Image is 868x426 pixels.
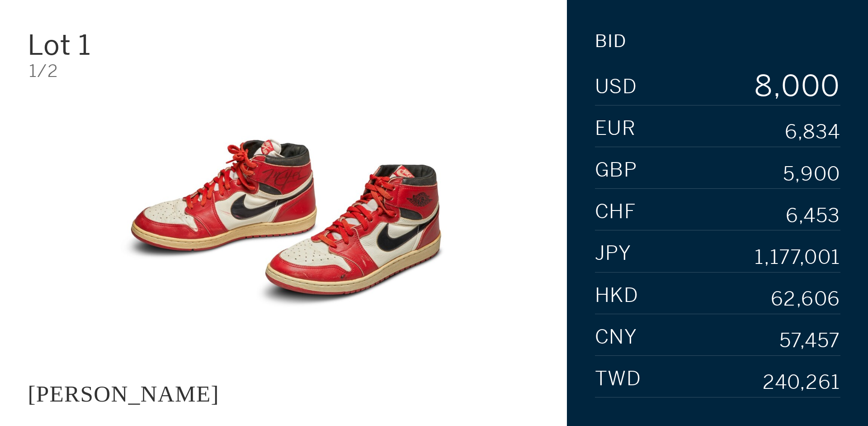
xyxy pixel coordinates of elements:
[595,33,627,50] div: Bid
[595,77,637,97] span: USD
[763,373,840,393] div: 240,261
[821,72,840,101] div: 0
[28,381,219,407] div: [PERSON_NAME]
[779,331,840,351] div: 57,457
[28,31,198,59] div: Lot 1
[90,94,476,352] img: JACQUES MAJORELLE
[595,327,637,347] span: CNY
[29,62,539,80] div: 1/2
[755,248,840,268] div: 1,177,001
[753,72,773,101] div: 8
[595,119,636,139] span: EUR
[786,206,840,226] div: 6,453
[595,202,637,222] span: CHF
[785,123,840,143] div: 6,834
[781,72,801,101] div: 0
[595,160,637,180] span: GBP
[753,101,773,129] div: 9
[595,286,639,306] span: HKD
[595,244,632,263] span: JPY
[771,289,840,309] div: 62,606
[783,164,840,184] div: 5,900
[801,72,821,101] div: 0
[595,369,642,389] span: TWD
